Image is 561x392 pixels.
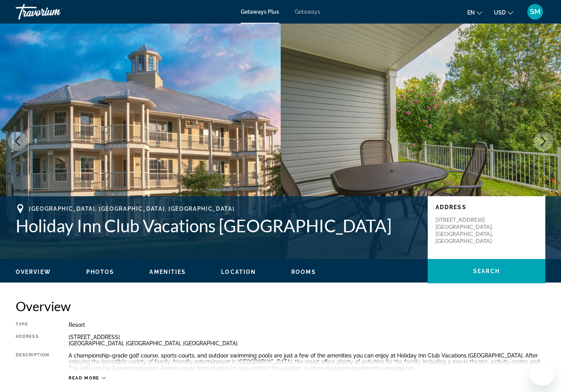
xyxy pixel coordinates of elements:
[69,375,106,381] button: Read more
[16,268,51,275] button: Overview
[494,7,513,18] button: Change currency
[221,268,256,275] button: Location
[530,361,555,386] iframe: Button to launch messaging window
[467,7,482,18] button: Change language
[86,269,114,275] span: Photos
[221,269,256,275] span: Location
[436,216,498,244] p: [STREET_ADDRESS] [GEOGRAPHIC_DATA], [GEOGRAPHIC_DATA], [GEOGRAPHIC_DATA]
[295,9,320,15] a: Getaways
[16,334,49,346] div: Address
[86,268,114,275] button: Photos
[69,352,545,371] div: A championship-grade golf course, sports courts, and outdoor swimming pools are just a few of the...
[16,215,420,236] h1: Holiday Inn Club Vacations [GEOGRAPHIC_DATA]
[16,352,49,371] div: Description
[291,269,316,275] span: Rooms
[241,9,279,15] a: Getaways Plus
[494,9,506,16] span: USD
[16,298,545,314] h2: Overview
[149,269,186,275] span: Amenities
[473,268,500,274] span: Search
[436,204,537,210] p: Address
[69,322,545,328] div: Resort
[534,131,553,151] button: Next image
[16,322,49,328] div: Type
[525,4,545,20] button: User Menu
[69,334,545,346] div: [STREET_ADDRESS] [GEOGRAPHIC_DATA], [GEOGRAPHIC_DATA], [GEOGRAPHIC_DATA]
[16,2,94,22] a: Travorium
[291,268,316,275] button: Rooms
[149,268,186,275] button: Amenities
[428,259,545,283] button: Search
[467,9,475,16] span: en
[69,376,100,381] span: Read more
[530,8,541,16] span: SM
[16,269,51,275] span: Overview
[8,131,27,151] button: Previous image
[29,206,234,212] span: [GEOGRAPHIC_DATA], [GEOGRAPHIC_DATA], [GEOGRAPHIC_DATA]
